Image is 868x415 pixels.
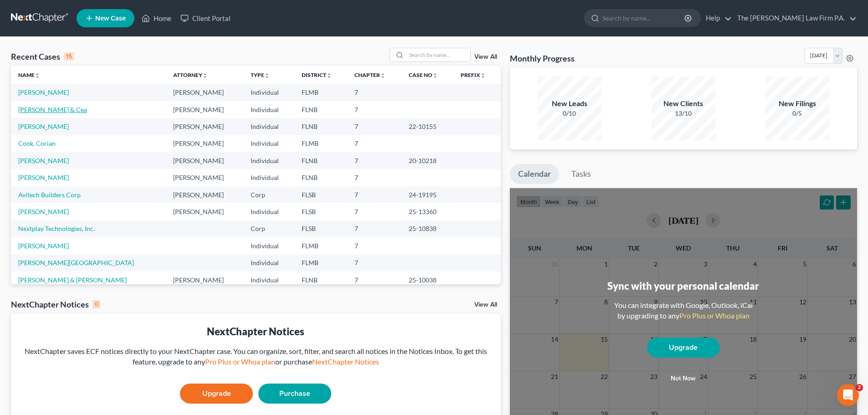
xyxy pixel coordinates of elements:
[173,72,208,78] a: Attorneyunfold_more
[294,101,348,118] td: FLNB
[243,84,294,101] td: Individual
[166,118,243,135] td: [PERSON_NAME]
[243,101,294,118] td: Individual
[409,72,438,78] a: Case Nounfold_more
[347,135,401,152] td: 7
[354,72,385,78] a: Chapterunfold_more
[11,51,74,62] div: Recent Cases
[264,73,270,78] i: unfold_more
[166,101,243,118] td: [PERSON_NAME]
[647,338,720,358] a: Upgrade
[243,203,294,220] td: Individual
[243,255,294,272] td: Individual
[538,109,601,118] div: 0/10
[538,98,601,109] div: New Leads
[401,220,453,237] td: 25-10838
[18,72,40,78] a: Nameunfold_more
[166,152,243,169] td: [PERSON_NAME]
[18,242,69,250] a: [PERSON_NAME]
[347,272,401,288] td: 7
[765,98,829,109] div: New Filings
[679,311,750,320] a: Pro Plus or Whoa plan
[243,118,294,135] td: Individual
[652,98,715,109] div: New Clients
[35,73,40,78] i: unfold_more
[401,118,453,135] td: 22-10155
[243,272,294,288] td: Individual
[18,123,69,130] a: [PERSON_NAME]
[176,10,235,26] a: Client Portal
[251,72,270,78] a: Typeunfold_more
[480,73,486,78] i: unfold_more
[602,10,686,26] input: Search by name...
[18,208,69,215] a: [PERSON_NAME]
[294,135,348,152] td: FLMB
[294,220,348,237] td: FLSB
[18,259,134,266] a: [PERSON_NAME][GEOGRAPHIC_DATA]
[347,237,401,254] td: 7
[205,357,275,366] a: Pro Plus or Whoa plan
[243,186,294,203] td: Corp
[258,384,331,404] a: Purchase
[406,48,470,61] input: Search by name...
[243,237,294,254] td: Individual
[401,272,453,288] td: 25-10038
[202,73,208,78] i: unfold_more
[166,169,243,186] td: [PERSON_NAME]
[64,52,74,61] div: 15
[347,118,401,135] td: 7
[95,15,126,22] span: New Case
[401,186,453,203] td: 24-19195
[347,220,401,237] td: 7
[180,384,253,404] a: Upgrade
[647,369,720,388] button: Not now
[166,84,243,101] td: [PERSON_NAME]
[18,324,493,338] div: NextChapter Notices
[347,255,401,272] td: 7
[294,272,348,288] td: FLNB
[18,106,87,113] a: [PERSON_NAME] & Cea
[607,279,759,293] div: Sync with your personal calendar
[510,164,559,184] a: Calendar
[18,88,69,96] a: [PERSON_NAME]
[347,203,401,220] td: 7
[380,73,385,78] i: unfold_more
[18,225,95,232] a: Nextplay Technologies, Inc.
[294,203,348,220] td: FLSB
[611,300,756,321] div: You can integrate with Google, Outlook, iCal by upgrading to any
[137,10,176,26] a: Home
[294,169,348,186] td: FLNB
[733,10,857,26] a: The [PERSON_NAME] Law Firm P.A.
[243,169,294,186] td: Individual
[432,73,438,78] i: unfold_more
[294,255,348,272] td: FLMB
[510,53,575,64] h3: Monthly Progress
[837,384,859,406] iframe: Intercom live chat
[856,384,863,391] span: 2
[11,299,101,310] div: NextChapter Notices
[243,135,294,152] td: Individual
[347,186,401,203] td: 7
[563,164,599,184] a: Tasks
[18,276,127,284] a: [PERSON_NAME] & [PERSON_NAME]
[401,152,453,169] td: 20-10218
[474,54,497,60] a: View All
[302,72,332,78] a: Districtunfold_more
[18,191,81,199] a: Avitech Builders Corp
[18,174,69,181] a: [PERSON_NAME]
[166,135,243,152] td: [PERSON_NAME]
[652,109,715,118] div: 13/10
[294,152,348,169] td: FLNB
[243,152,294,169] td: Individual
[312,357,379,366] a: NextChapter Notices
[347,169,401,186] td: 7
[347,101,401,118] td: 7
[294,186,348,203] td: FLSB
[326,73,332,78] i: unfold_more
[765,109,829,118] div: 0/5
[294,237,348,254] td: FLMB
[461,72,486,78] a: Prefixunfold_more
[166,186,243,203] td: [PERSON_NAME]
[701,10,732,26] a: Help
[92,300,101,308] div: 0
